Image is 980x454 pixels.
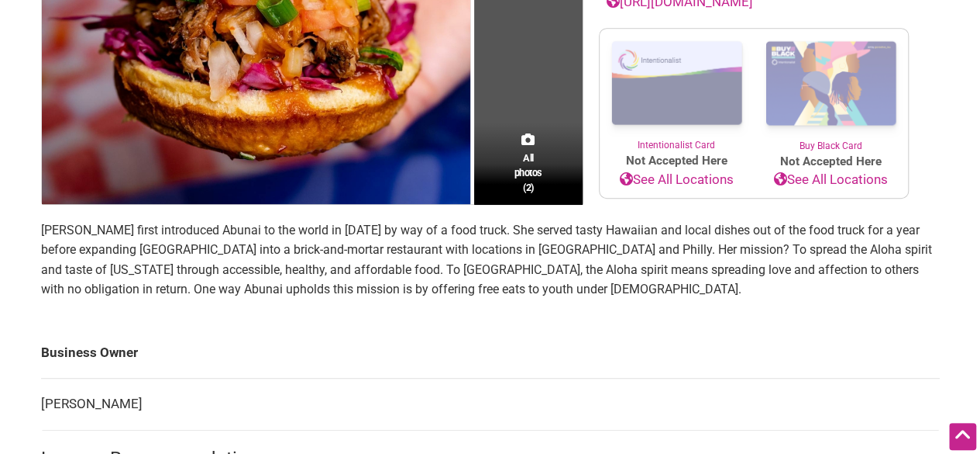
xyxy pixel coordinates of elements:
a: See All Locations [600,170,754,190]
a: Intentionalist Card [600,29,754,152]
span: All photos (2) [514,151,542,195]
div: Scroll Back to Top [949,423,976,450]
img: Intentionalist Card [600,29,754,138]
td: Business Owner [41,328,940,379]
td: [PERSON_NAME] [41,379,940,431]
a: Buy Black Card [754,29,908,153]
img: Buy Black Card [754,29,908,139]
a: See All Locations [754,170,908,190]
span: Not Accepted Here [754,153,908,171]
span: [PERSON_NAME] first introduced Abunai to the world in [DATE] by way of a food truck. She served t... [41,223,932,297]
span: Not Accepted Here [600,152,754,170]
